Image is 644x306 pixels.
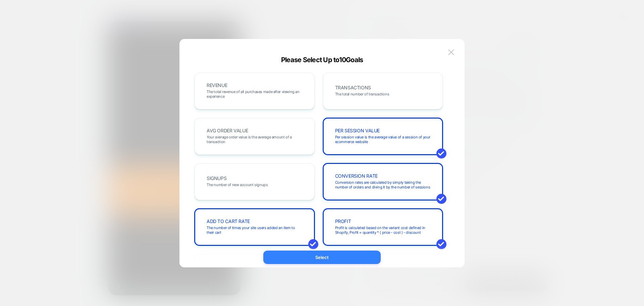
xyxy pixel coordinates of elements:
[448,49,454,55] img: close
[335,135,431,144] span: Per session value is the average value of a session of your ecommerce website
[335,180,431,189] span: Conversion rates are calculated by simply taking the number of orders and diving it by the number...
[335,85,371,90] span: TRANSACTIONS
[335,174,378,178] span: CONVERSION RATE
[10,260,17,288] summary: Menü
[263,251,381,264] button: Select
[335,128,380,133] span: PER SESSION VALUE
[335,92,389,96] span: The total number of transactions
[335,225,431,235] span: Profit is calculated based on the variant cost defined in Shopify, Profit = quantity * ( price - ...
